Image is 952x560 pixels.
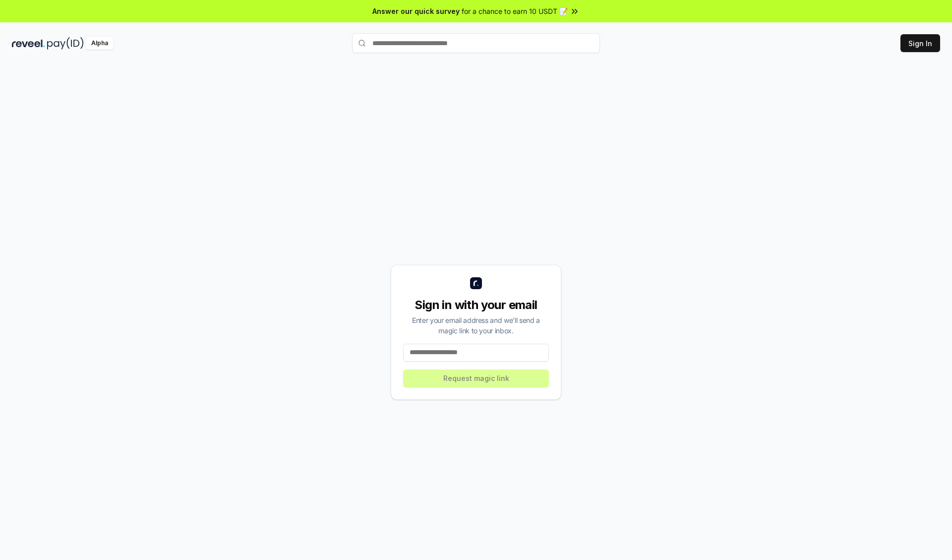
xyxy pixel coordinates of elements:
img: pay_id [47,37,84,50]
button: Sign In [900,34,940,52]
span: Answer our quick survey [372,6,460,16]
div: Alpha [86,37,114,50]
img: reveel_dark [12,37,45,50]
span: for a chance to earn 10 USDT 📝 [462,6,568,16]
div: Sign in with your email [403,297,549,313]
div: Enter your email address and we’ll send a magic link to your inbox. [403,315,549,336]
img: logo_small [470,277,482,289]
